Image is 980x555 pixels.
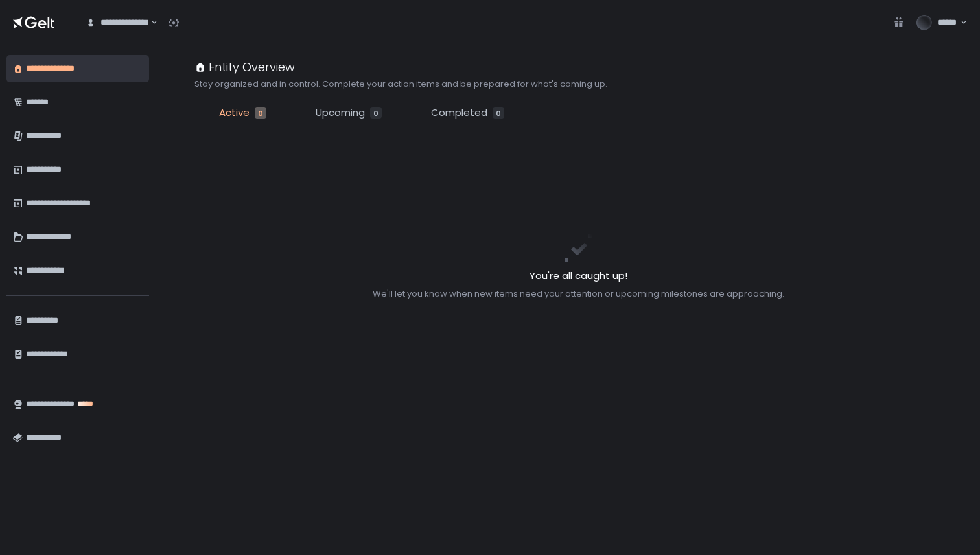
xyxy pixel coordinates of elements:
[219,106,250,120] span: Active
[316,106,365,120] span: Upcoming
[255,107,266,119] div: 0
[373,269,784,284] h2: You're all caught up!
[149,16,150,29] input: Search for option
[370,107,382,119] div: 0
[493,107,504,119] div: 0
[373,288,784,300] div: We'll let you know when new items need your attention or upcoming milestones are approaching.
[431,106,487,120] span: Completed
[194,78,607,90] h2: Stay organized and in control. Complete your action items and be prepared for what's coming up.
[194,58,295,76] div: Entity Overview
[78,9,157,36] div: Search for option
